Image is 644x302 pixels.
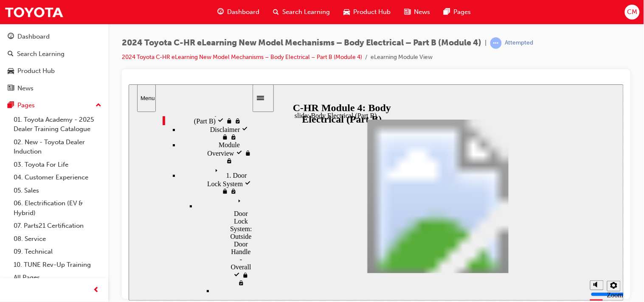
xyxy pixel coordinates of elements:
li: eLearning Module View [371,53,433,62]
span: search-icon [8,50,14,58]
span: locked [113,187,120,195]
span: visited, locked [101,103,108,111]
a: 01. Toyota Academy - 2025 Dealer Training Catalogue [10,113,105,136]
span: visited [89,33,97,40]
a: 02. New - Toyota Dealer Induction [10,136,105,158]
a: 04. Customer Experience [10,171,105,184]
a: car-iconProduct Hub [337,3,397,21]
span: visited, locked [97,73,104,80]
a: Product Hub [3,63,105,79]
span: Dashboard [227,7,259,17]
span: CM [627,7,637,17]
a: pages-iconPages [437,3,478,21]
div: News [17,84,34,93]
div: Outside Door Handle: Parts Location [85,203,125,265]
a: search-iconSearch Learning [266,3,337,21]
a: news-iconNews [397,3,437,21]
div: Module Overview [51,57,123,81]
span: learningRecordVerb_ATTEMPT-icon [490,37,502,49]
button: Settings [478,196,492,207]
button: DashboardSearch LearningProduct HubNews [3,27,105,98]
span: locked [93,49,101,56]
span: search-icon [273,7,279,17]
span: guage-icon [217,7,224,17]
div: Product Hub [17,66,55,76]
div: Disclaimer [51,41,123,57]
span: car-icon [8,67,14,75]
div: Dashboard [17,32,50,42]
a: guage-iconDashboard [211,3,266,21]
div: 1. Door Lock System [51,81,123,111]
span: pages-icon [444,7,450,17]
span: locked [93,103,101,111]
a: All Pages [10,271,105,284]
input: volume [462,207,517,213]
button: Pages [3,98,105,113]
button: CM [625,5,640,20]
span: 2024 Toyota C-HR eLearning New Model Mechanisms – Body Electrical – Part B (Module 4) [122,38,482,48]
span: pages-icon [8,102,14,109]
a: 07. Parts21 Certification [10,219,105,232]
div: misc controls [457,189,491,216]
a: 05. Sales [10,184,105,197]
span: Search Learning [282,7,330,17]
span: up-icon [96,100,101,111]
span: news-icon [404,7,411,17]
span: visited, locked [101,49,108,56]
span: locked [97,33,106,40]
a: 2024 Toyota C-HR eLearning New Model Mechanisms – Body Electrical – Part B (Module 4) [122,53,362,61]
span: visited [113,42,120,49]
span: news-icon [8,85,14,92]
span: prev-icon [93,285,100,296]
a: 06. Electrification (EV & Hybrid) [10,197,105,219]
div: Attempted [505,39,534,47]
button: Mute (Ctrl+Alt+M) [461,196,475,206]
img: Trak [4,3,64,22]
span: | [485,38,487,48]
div: Door Lock System: Outside Door Handle - Overall [68,111,123,203]
span: visited [116,96,123,103]
span: car-icon [343,7,350,17]
span: guage-icon [8,33,14,41]
a: Search Learning [3,46,105,62]
a: 09. Technical [10,245,105,258]
span: visited [105,187,113,195]
span: visited, locked [106,33,112,40]
span: Pages [453,7,471,17]
span: Product Hub [353,7,391,17]
a: Dashboard [3,29,105,45]
span: visited, locked [109,195,116,202]
span: News [414,7,430,17]
a: 08. Service [10,232,105,246]
label: Zoom to fit [478,207,495,229]
div: Pages [17,101,35,110]
a: 10. TUNE Rev-Up Training [10,258,105,271]
div: Search Learning [17,49,65,59]
a: 03. Toyota For Life [10,158,105,171]
a: News [3,81,105,96]
div: Menu [12,11,24,17]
